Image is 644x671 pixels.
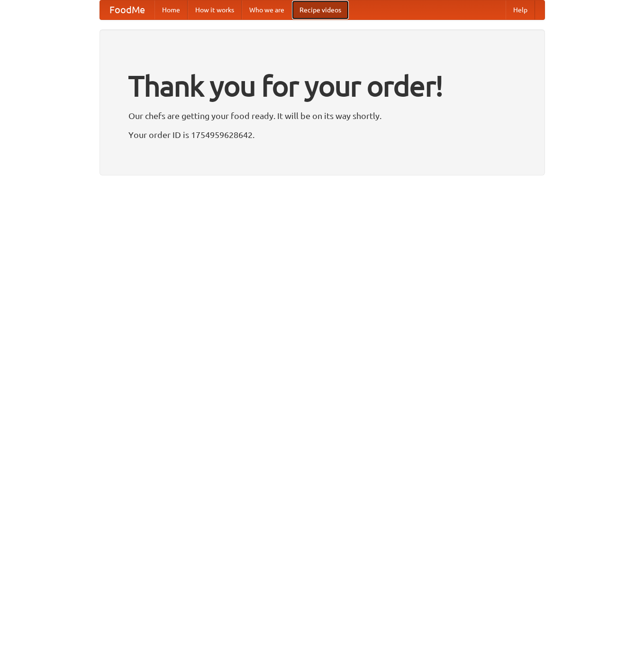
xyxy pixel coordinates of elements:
[242,0,292,19] a: Who we are
[128,128,516,142] p: Your order ID is 1754959628642.
[128,109,516,123] p: Our chefs are getting your food ready. It will be on its way shortly.
[506,0,535,19] a: Help
[154,0,188,19] a: Home
[292,0,349,19] a: Recipe videos
[188,0,242,19] a: How it works
[100,0,154,19] a: FoodMe
[128,63,516,109] h1: Thank you for your order!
